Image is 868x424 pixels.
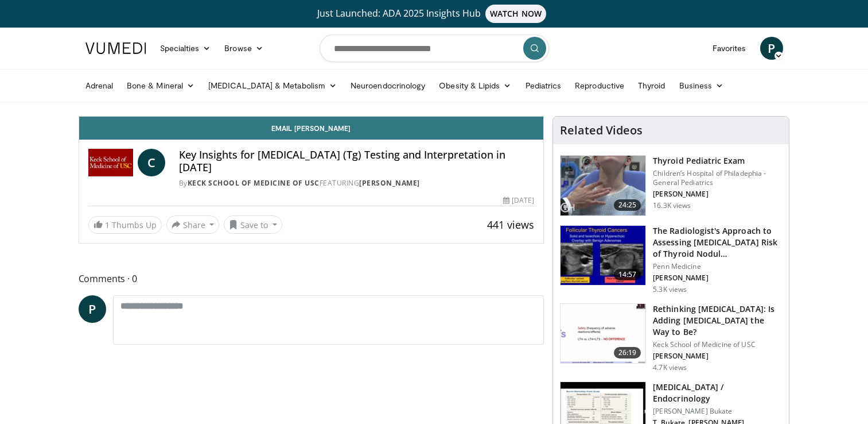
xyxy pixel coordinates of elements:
[653,303,782,338] h3: Rethinking [MEDICAL_DATA]: Is Adding [MEDICAL_DATA] the Way to Be?
[201,74,344,97] a: [MEDICAL_DATA] & Metabolism
[760,37,783,60] a: P
[519,74,569,97] a: Pediatrics
[344,74,432,97] a: Neuroendocrinology
[359,178,420,188] a: [PERSON_NAME]
[153,37,218,60] a: Specialties
[166,215,220,234] button: Share
[138,149,165,176] a: C
[672,74,731,97] a: Business
[653,225,782,260] h3: The Radiologist's Approach to Assessing [MEDICAL_DATA] Risk of Thyroid Nodul…
[653,363,687,372] p: 4.7K views
[120,74,201,97] a: Bone & Mineral
[320,34,549,62] input: Search topics, interventions
[179,178,535,188] div: By FEATURING
[188,178,320,188] a: Keck School of Medicine of USC
[560,156,645,215] img: 576742cb-950f-47b1-b49b-8023242b3cfa.150x105_q85_crop-smart_upscale.jpg
[653,201,691,210] p: 16.3K views
[653,273,782,283] p: [PERSON_NAME]
[224,215,282,234] button: Save to
[560,304,645,364] img: 83a0fbab-8392-4dd6-b490-aa2edb68eb86.150x105_q85_crop-smart_upscale.jpg
[560,303,782,372] a: 26:19 Rethinking [MEDICAL_DATA]: Is Adding [MEDICAL_DATA] the Way to Be? Keck School of Medicine ...
[568,74,631,97] a: Reproductive
[485,5,546,23] span: WATCH NOW
[432,74,518,97] a: Obesity & Lipids
[653,155,782,167] h3: Thyroid Pediatric Exam
[653,262,782,271] p: Penn Medicine
[653,381,782,404] h3: [MEDICAL_DATA] / Endocrinology
[85,43,146,54] img: VuMedi Logo
[88,149,133,176] img: Keck School of Medicine of USC
[79,295,106,323] a: P
[653,340,782,349] p: Keck School of Medicine of USC
[631,74,672,97] a: Thyroid
[614,347,641,359] span: 26:19
[79,117,544,140] a: Email [PERSON_NAME]
[560,155,782,216] a: 24:25 Thyroid Pediatric Exam Children’s Hospital of Philadephia - General Pediatrics [PERSON_NAME...
[179,149,535,174] h4: Key Insights for [MEDICAL_DATA] (Tg) Testing and Interpretation in [DATE]
[87,5,781,23] a: Just Launched: ADA 2025 Insights HubWATCH NOW
[560,124,643,137] h4: Related Videos
[503,195,534,206] div: [DATE]
[614,199,641,211] span: 24:25
[706,37,753,60] a: Favorites
[79,271,544,286] span: Comments 0
[614,269,641,280] span: 14:57
[560,225,782,294] a: 14:57 The Radiologist's Approach to Assessing [MEDICAL_DATA] Risk of Thyroid Nodul… Penn Medicine...
[88,216,162,234] a: 1 Thumbs Up
[653,407,782,416] p: [PERSON_NAME] Bukate
[105,219,110,230] span: 1
[487,218,534,232] span: 441 views
[653,285,687,294] p: 5.3K views
[653,190,782,199] p: [PERSON_NAME]
[653,352,782,361] p: [PERSON_NAME]
[79,74,120,97] a: Adrenal
[653,169,782,187] p: Children’s Hospital of Philadephia - General Pediatrics
[560,226,645,286] img: 64bf5cfb-7b6d-429f-8d89-8118f524719e.150x105_q85_crop-smart_upscale.jpg
[217,37,270,60] a: Browse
